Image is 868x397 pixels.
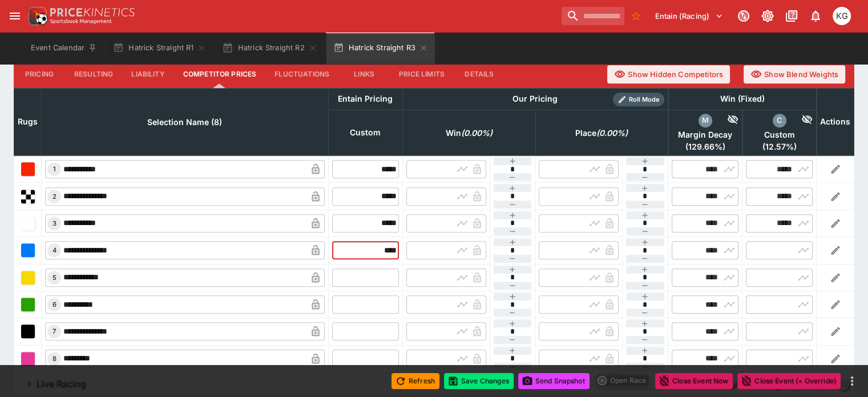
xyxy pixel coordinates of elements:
span: Place(0.00%) [563,126,640,140]
span: 1 [51,165,58,173]
div: Kevin Gutschlag [833,7,851,25]
span: 2 [50,193,59,200]
div: Hide Competitor [786,114,813,127]
button: Select Tenant [648,7,730,25]
button: Liability [122,61,173,88]
button: Competitor Prices [174,61,266,88]
button: Fluctuations [265,61,338,88]
button: Resulting [65,61,122,88]
span: 4 [50,246,59,254]
em: ( 0.00 %) [596,126,628,140]
span: ( 129.66 %) [672,142,738,152]
span: Roll Mode [624,95,664,105]
button: Documentation [781,6,802,26]
button: Show Blend Weights [744,65,845,83]
img: Sportsbook Management [50,19,112,24]
button: Event Calendar [24,32,104,64]
div: Our Pricing [508,92,562,106]
span: Win(0.00%) [433,126,505,140]
div: margin_decay [699,114,712,127]
input: search [562,7,624,25]
button: Hatrick Straight R1 [106,32,213,64]
button: Show Hidden Competitors [607,65,730,83]
th: Rugs [14,88,42,155]
button: Price Limits [390,61,454,88]
th: Entain Pricing [328,88,402,110]
button: Details [454,61,505,88]
em: ( 0.00 %) [461,126,492,140]
button: Close Event (+ Override) [737,373,841,389]
th: Custom [328,110,402,155]
span: 7 [50,327,58,335]
button: Close Event Now [655,373,733,389]
button: Send Snapshot [518,373,590,389]
button: Hatrick Straight R3 [326,32,435,64]
button: Notifications [805,6,826,26]
img: PriceKinetics [50,8,135,17]
button: Toggle light/dark mode [757,6,778,26]
span: Selection Name (8) [135,115,235,129]
div: Show/hide Price Roll mode configuration. [613,93,664,106]
button: Pricing [14,61,65,88]
span: Margin Decay [672,130,738,140]
button: Hatrick Straight R2 [215,32,324,64]
button: Kevin Gutschlag [829,3,854,29]
button: Save Changes [444,373,514,389]
span: ( 12.57 %) [746,142,813,152]
div: custom [773,114,786,127]
button: Connected to PK [733,6,754,26]
th: Actions [817,88,854,155]
button: Refresh [391,373,439,389]
button: more [845,374,859,388]
span: 5 [50,274,59,282]
span: 8 [50,355,59,363]
span: 3 [50,219,59,227]
button: Links [338,61,390,88]
div: Hide Competitor [712,114,739,127]
button: open drawer [5,6,25,26]
img: PriceKinetics Logo [25,5,48,27]
span: Custom [746,130,813,140]
div: split button [594,372,651,388]
button: No Bookmarks [627,7,645,25]
th: Win (Fixed) [668,88,817,110]
span: 6 [50,300,59,308]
